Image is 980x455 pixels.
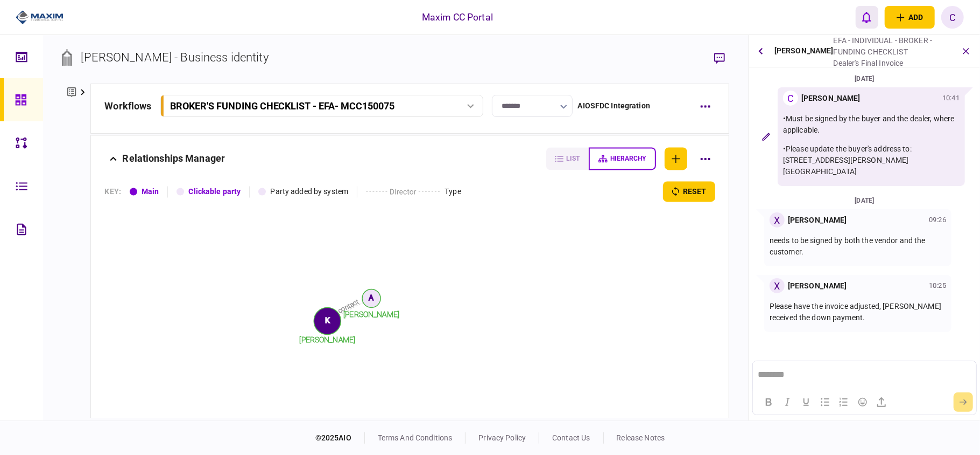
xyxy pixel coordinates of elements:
text: A [369,294,374,302]
button: list [546,148,589,170]
div: AIOSFDC Integration [578,100,651,112]
div: [DATE] [753,195,976,206]
button: BROKER'S FUNDING CHECKLIST - EFA- MCC150075 [160,95,483,117]
text: K [325,316,330,325]
a: terms and conditions [378,433,453,442]
tspan: [PERSON_NAME] [344,311,400,319]
button: Emojis [854,395,872,410]
button: C [941,6,964,29]
p: Please have the invoice adjusted, [PERSON_NAME] received the down payment. [770,301,946,323]
a: privacy policy [478,433,526,442]
div: X [770,212,785,227]
button: open notifications list [856,6,878,29]
div: C [783,91,798,106]
p: •Please update the buyer's address to: [STREET_ADDRESS][PERSON_NAME] [GEOGRAPHIC_DATA] [783,143,960,177]
div: KEY : [104,187,121,198]
div: [PERSON_NAME] [801,93,861,104]
div: Dealer's Final Invoice [834,58,950,69]
p: •Must be signed by the buyer and the dealer, where applicable. [783,113,960,136]
iframe: Rich Text Area [753,361,976,389]
div: Clickable party [188,187,241,198]
div: Type [445,187,461,198]
span: hierarchy [611,155,646,163]
button: Numbered list [835,395,853,410]
text: contact [337,299,360,315]
button: Underline [797,395,815,410]
div: 10:41 [942,93,960,104]
div: [DATE] [753,73,976,85]
div: 10:25 [929,280,946,291]
a: release notes [617,433,665,442]
button: Italic [778,395,796,410]
button: open adding identity options [885,6,935,29]
div: 09:26 [929,215,946,225]
div: Main [142,187,159,198]
div: BROKER'S FUNDING CHECKLIST - EFA - MCC150075 [170,100,395,112]
button: Bold [759,395,778,410]
button: hierarchy [589,148,656,170]
div: Maxim CC Portal [422,10,493,24]
div: [PERSON_NAME] - Business identity [81,49,268,66]
p: needs to be signed by both the vendor and the customer. [770,235,946,258]
div: EFA - INDIVIDUAL - BROKER - FUNDING CHECKLIST [834,35,950,58]
div: © 2025 AIO [315,432,365,444]
div: [PERSON_NAME] [788,215,847,226]
button: Bullet list [816,395,834,410]
span: list [567,155,580,163]
tspan: [PERSON_NAME] [300,336,356,344]
div: [PERSON_NAME] [788,280,847,292]
div: Relationships Manager [122,148,225,170]
div: X [770,278,785,293]
div: workflows [104,99,151,113]
button: reset [663,182,715,202]
a: contact us [552,433,590,442]
div: [PERSON_NAME] [774,35,834,67]
div: Party added by system [270,187,348,198]
img: client company logo [16,9,64,25]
